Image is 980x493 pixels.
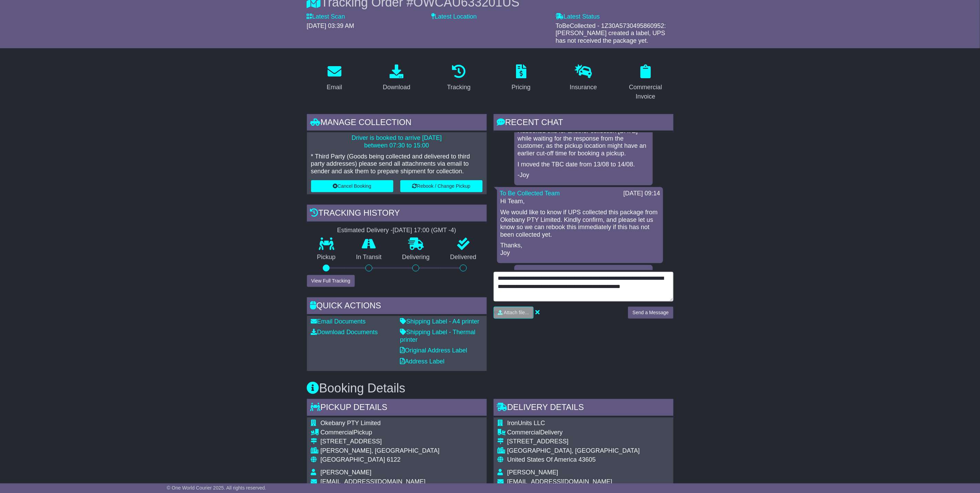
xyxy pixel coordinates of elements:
[518,172,649,179] p: -Joy
[570,83,597,92] div: Insurance
[321,478,426,485] span: [EMAIL_ADDRESS][DOMAIN_NAME]
[501,209,660,238] p: We would like to know if UPS collected this package from Okebany PTY Limited. Kindly confirm, and...
[500,190,560,197] a: To Be Collected Team
[321,420,381,427] span: Okebany PTY Limited
[322,62,347,94] a: Email
[400,358,445,365] a: Address Label
[327,83,342,92] div: Email
[387,456,401,463] span: 6122
[507,62,535,94] a: Pricing
[307,254,346,261] p: Pickup
[307,22,354,29] span: [DATE] 03:39 AM
[311,134,483,149] p: Driver is booked to arrive [DATE] between 07:30 to 15:00
[507,429,540,436] span: Commercial
[501,198,660,205] p: Hi Team,
[556,22,666,44] span: ToBeCollected - 1Z30A5730495860952: [PERSON_NAME] created a label, UPS has not received the packa...
[440,254,487,261] p: Delivered
[494,114,673,133] div: RECENT CHAT
[307,275,355,287] button: View Full Tracking
[311,329,378,336] a: Download Documents
[447,83,471,92] div: Tracking
[431,13,477,21] label: Latest Location
[518,127,649,157] p: Rebooked this for another collection [DATE] while waiting for the response from the customer, as ...
[628,307,673,319] button: Send a Message
[307,114,487,133] div: Manage collection
[307,381,673,395] h3: Booking Details
[321,456,385,463] span: [GEOGRAPHIC_DATA]
[321,447,440,455] div: [PERSON_NAME], [GEOGRAPHIC_DATA]
[400,180,483,192] button: Rebook / Change Pickup
[507,478,612,485] span: [EMAIL_ADDRESS][DOMAIN_NAME]
[307,399,487,418] div: Pickup Details
[623,190,660,197] div: [DATE] 09:14
[494,399,673,418] div: Delivery Details
[311,153,483,175] p: * Third Party (Goods being collected and delivered to third party addresses) please send all atta...
[507,469,558,476] span: [PERSON_NAME]
[400,318,479,325] a: Shipping Label - A4 printer
[507,420,545,427] span: IronUnits LLC
[618,62,673,104] a: Commercial Invoice
[518,161,649,168] p: I moved the TBC date from 13/08 to 14/08.
[507,447,640,455] div: [GEOGRAPHIC_DATA], [GEOGRAPHIC_DATA]
[501,242,660,257] p: Thanks, Joy
[556,13,600,21] label: Latest Status
[311,180,393,192] button: Cancel Booking
[378,62,415,94] a: Download
[321,429,440,436] div: Pickup
[321,429,354,436] span: Commercial
[512,83,530,92] div: Pricing
[507,456,577,463] span: United States Of America
[565,62,601,94] a: Insurance
[579,456,596,463] span: 43605
[507,438,640,445] div: [STREET_ADDRESS]
[346,254,392,261] p: In Transit
[400,347,467,354] a: Original Address Label
[383,83,410,92] div: Download
[307,205,487,223] div: Tracking history
[167,485,266,491] span: © One World Courier 2025. All rights reserved.
[443,62,475,94] a: Tracking
[622,83,669,101] div: Commercial Invoice
[392,254,440,261] p: Delivering
[307,297,487,316] div: Quick Actions
[311,318,366,325] a: Email Documents
[307,227,487,234] div: Estimated Delivery -
[393,227,456,234] div: [DATE] 17:00 (GMT -4)
[321,469,372,476] span: [PERSON_NAME]
[307,13,345,21] label: Latest Scan
[400,329,476,343] a: Shipping Label - Thermal printer
[321,438,440,445] div: [STREET_ADDRESS]
[507,429,640,436] div: Delivery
